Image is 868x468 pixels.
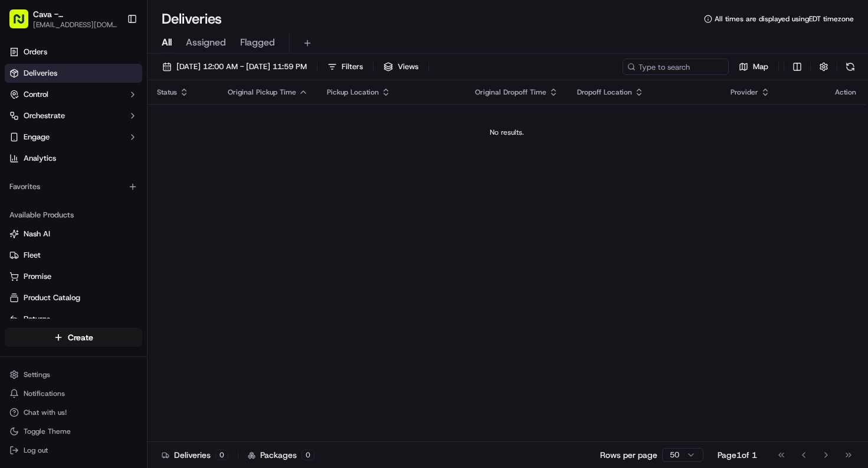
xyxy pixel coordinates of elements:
button: Log out [5,442,142,459]
a: Nash AI [9,229,137,239]
span: All [162,35,172,50]
button: Product Catalog [5,288,142,307]
button: [EMAIL_ADDRESS][DOMAIN_NAME] [33,20,117,30]
span: Orders [24,47,47,57]
button: Refresh [842,58,859,75]
button: Notifications [5,385,142,402]
button: Chat with us! [5,404,142,421]
div: 0 [302,450,315,460]
span: Pickup Location [327,87,379,97]
button: Nash AI [5,225,142,243]
span: Provider [731,87,758,97]
button: Create [5,328,142,347]
div: 0 [215,450,228,460]
button: [DATE] 12:00 AM - [DATE] 11:59 PM [157,58,312,75]
span: [DATE] 12:00 AM - [DATE] 11:59 PM [176,61,307,72]
span: Analytics [24,153,56,164]
span: Engage [24,132,50,142]
span: Notifications [24,389,65,398]
button: Settings [5,366,142,383]
span: Map [753,61,768,72]
div: Action [835,87,856,97]
span: Orchestrate [24,110,65,121]
h1: Deliveries [162,9,222,28]
button: Cava - [GEOGRAPHIC_DATA] [33,8,117,20]
span: Assigned [186,35,226,50]
span: Settings [24,370,50,379]
span: Promise [24,271,51,282]
input: Type to search [623,58,729,75]
button: Map [733,58,774,75]
button: Engage [5,128,142,147]
a: Fleet [9,250,137,261]
span: Control [24,89,48,100]
a: Deliveries [5,64,142,83]
button: Returns [5,310,142,329]
button: Orchestrate [5,106,142,125]
span: Original Pickup Time [228,87,296,97]
span: Fleet [24,250,41,261]
button: Control [5,85,142,104]
button: Toggle Theme [5,423,142,440]
div: Page 1 of 1 [718,449,757,461]
a: Product Catalog [9,292,137,303]
span: Original Dropoff Time [475,87,546,97]
span: Deliveries [24,68,57,79]
div: Deliveries [162,449,228,461]
button: Views [378,58,424,75]
span: Create [68,331,93,343]
span: Nash AI [24,229,50,239]
span: All times are displayed using EDT timezone [715,14,854,24]
span: Status [157,87,177,97]
button: Fleet [5,246,142,265]
div: Packages [248,449,315,461]
span: Dropoff Location [577,87,632,97]
a: Promise [9,271,137,282]
span: Views [398,61,418,72]
div: Available Products [5,206,142,225]
span: Product Catalog [24,292,80,303]
button: Promise [5,267,142,286]
a: Analytics [5,149,142,168]
span: Filters [342,61,363,72]
span: Log out [24,446,48,455]
a: Returns [9,314,137,324]
span: Toggle Theme [24,427,71,436]
p: Rows per page [600,449,657,461]
div: No results. [152,128,861,137]
span: Returns [24,314,50,324]
button: Cava - [GEOGRAPHIC_DATA][EMAIL_ADDRESS][DOMAIN_NAME] [5,5,122,33]
span: Flagged [240,35,275,50]
div: Favorites [5,177,142,196]
span: Chat with us! [24,408,67,417]
a: Orders [5,43,142,61]
button: Filters [322,58,368,75]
